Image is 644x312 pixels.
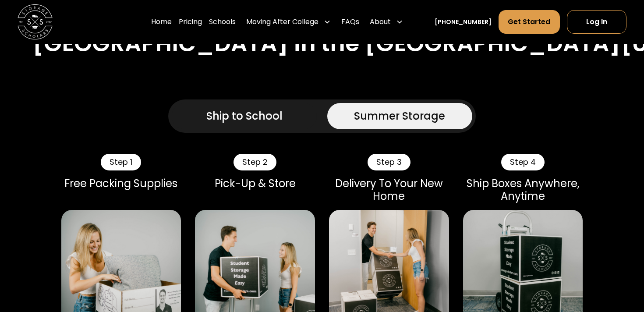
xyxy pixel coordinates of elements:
div: Ship to School [206,108,283,124]
div: Delivery To Your New Home [329,177,449,203]
a: Pricing [179,10,202,34]
div: Pick-Up & Store [195,177,315,190]
a: Home [151,10,172,34]
div: About [366,10,407,34]
div: Moving After College [243,10,334,34]
div: Moving After College [246,17,318,27]
a: Get Started [499,10,559,34]
div: Step 3 [368,154,410,170]
a: FAQs [341,10,359,34]
div: Ship Boxes Anywhere, Anytime [463,177,583,203]
div: Step 2 [234,154,276,170]
div: Free Packing Supplies [61,177,181,190]
a: home [18,4,53,39]
div: Summer Storage [354,108,445,124]
img: Storage Scholars main logo [18,4,53,39]
div: About [370,17,391,27]
a: Schools [209,10,236,34]
a: [PHONE_NUMBER] [435,18,492,27]
div: Step 1 [101,154,141,170]
div: Step 4 [501,154,545,170]
a: Log In [567,10,626,34]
